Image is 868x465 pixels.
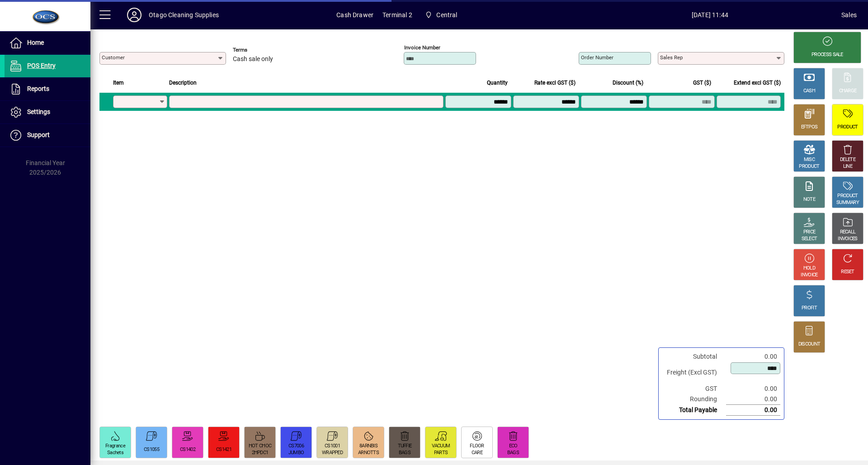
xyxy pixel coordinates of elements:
[233,56,273,63] span: Cash sale only
[662,362,726,384] td: Freight (Excl GST)
[120,7,149,23] button: Profile
[288,443,304,450] div: CS7006
[102,54,125,61] mat-label: Customer
[322,450,343,456] div: WRAPPED
[233,47,287,53] span: Terms
[579,8,841,22] span: [DATE] 11:44
[472,450,482,456] div: CARE
[325,443,340,450] div: CS1001
[398,443,412,450] div: TUFFIE
[534,78,576,88] span: Rate excl GST ($)
[843,163,852,170] div: LINE
[404,44,440,51] mat-label: Invoice number
[581,54,613,61] mat-label: Order number
[726,351,780,362] td: 0.00
[662,394,726,405] td: Rounding
[107,450,123,456] div: Sachets
[693,78,711,88] span: GST ($)
[180,446,195,453] div: CS1402
[436,8,457,22] span: Central
[662,384,726,394] td: GST
[144,446,159,453] div: CS1055
[216,446,231,453] div: CS1421
[803,88,815,95] div: CASH
[837,193,858,199] div: PRODUCT
[249,443,271,450] div: HOT CHOC
[487,78,508,88] span: Quantity
[802,305,817,312] div: PROFIT
[382,8,412,22] span: Terminal 2
[798,341,820,348] div: DISCOUNT
[5,124,90,147] a: Support
[839,88,857,95] div: CHARGE
[434,450,448,456] div: PARTS
[5,32,90,54] a: Home
[421,7,461,23] span: Central
[803,196,815,203] div: NOTE
[432,443,450,450] div: VACUUM
[803,265,815,272] div: HOLD
[803,229,816,236] div: PRICE
[841,8,857,22] div: Sales
[359,443,377,450] div: 8ARNBIS
[5,78,90,100] a: Reports
[799,163,819,170] div: PRODUCT
[336,8,373,22] span: Cash Drawer
[840,157,855,163] div: DELETE
[149,8,219,22] div: Otago Cleaning Supplies
[726,394,780,405] td: 0.00
[399,450,410,456] div: BAGS
[288,450,304,456] div: JUMBO
[838,236,857,242] div: INVOICES
[509,443,518,450] div: ECO
[811,52,843,58] div: PROCESS SALE
[802,236,817,242] div: SELECT
[113,78,124,88] span: Item
[841,269,854,275] div: RESET
[804,157,815,163] div: MISC
[105,443,125,450] div: Fragrance
[5,101,90,123] a: Settings
[837,124,858,131] div: PRODUCT
[27,85,49,92] span: Reports
[27,39,44,46] span: Home
[662,405,726,416] td: Total Payable
[507,450,519,456] div: BAGS
[801,272,817,279] div: INVOICE
[169,78,197,88] span: Description
[252,450,269,456] div: 2HPDC1
[662,351,726,362] td: Subtotal
[470,443,484,450] div: FLOOR
[726,405,780,416] td: 0.00
[613,78,643,88] span: Discount (%)
[726,384,780,394] td: 0.00
[660,54,683,61] mat-label: Sales rep
[840,229,856,236] div: RECALL
[27,131,50,138] span: Support
[27,108,50,115] span: Settings
[801,124,818,131] div: EFTPOS
[836,199,859,206] div: SUMMARY
[27,62,56,69] span: POS Entry
[734,78,781,88] span: Extend excl GST ($)
[358,450,379,456] div: ARNOTTS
